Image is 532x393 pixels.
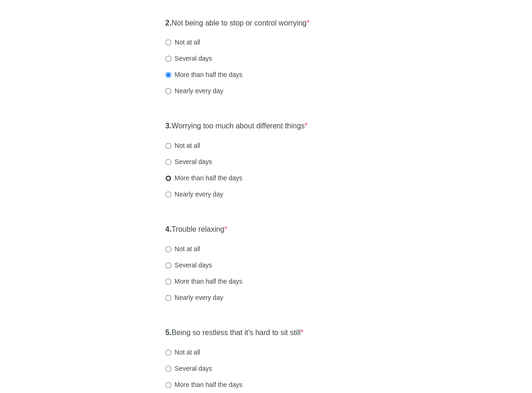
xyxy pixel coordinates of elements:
[165,121,307,132] label: Worrying too much about different things
[165,173,242,183] label: More than half the days
[165,277,242,286] label: More than half the days
[165,328,303,338] label: Being so restless that it's hard to sit still
[165,72,171,78] input: More than half the days
[165,141,200,150] label: Not at all
[165,56,171,62] input: Several days
[165,293,223,302] label: Nearly every day
[165,19,171,27] strong: 2.
[165,88,171,94] input: Nearly every day
[165,225,171,233] strong: 4.
[165,18,309,29] label: Not being able to stop or control worrying
[165,380,242,389] label: More than half the days
[165,246,171,252] input: Not at all
[165,329,171,336] strong: 5.
[165,175,171,181] input: More than half the days
[165,348,200,357] label: Not at all
[165,364,212,373] label: Several days
[165,38,200,47] label: Not at all
[165,224,227,235] label: Trouble relaxing
[165,260,212,270] label: Several days
[165,262,171,268] input: Several days
[165,279,171,285] input: More than half the days
[165,190,223,199] label: Nearly every day
[165,39,171,45] input: Not at all
[165,244,200,254] label: Not at all
[165,191,171,197] input: Nearly every day
[165,143,171,149] input: Not at all
[165,86,223,95] label: Nearly every day
[165,157,212,166] label: Several days
[165,54,212,63] label: Several days
[165,70,242,79] label: More than half the days
[165,349,171,355] input: Not at all
[165,122,171,130] strong: 3.
[165,295,171,301] input: Nearly every day
[165,366,171,372] input: Several days
[165,382,171,388] input: More than half the days
[165,159,171,165] input: Several days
